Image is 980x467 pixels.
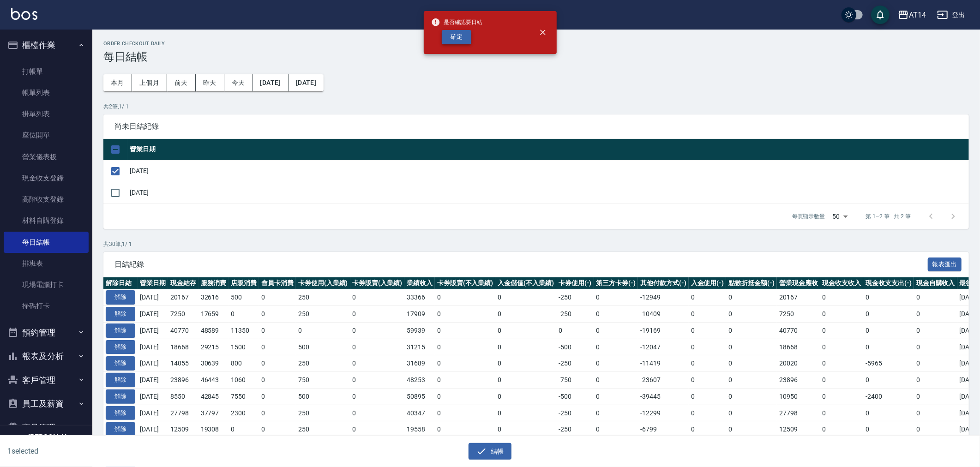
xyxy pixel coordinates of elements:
[556,372,594,389] td: -750
[894,6,930,24] button: AT14
[638,322,689,339] td: -19169
[726,405,777,421] td: 0
[556,289,594,306] td: -250
[259,355,296,372] td: 0
[168,405,198,421] td: 27798
[253,74,288,91] button: [DATE]
[106,373,135,387] button: 解除
[138,421,168,438] td: [DATE]
[228,322,259,339] td: 11350
[138,372,168,389] td: [DATE]
[103,240,969,248] p: 共 30 筆, 1 / 1
[106,307,135,321] button: 解除
[296,322,350,339] td: 0
[4,416,89,440] button: 商品管理
[863,277,914,289] th: 現金收支支出(-)
[103,277,138,289] th: 解除日結
[103,74,132,91] button: 本月
[168,355,198,372] td: 14055
[103,102,969,111] p: 共 2 筆, 1 / 1
[435,277,496,289] th: 卡券販賣(不入業績)
[556,388,594,405] td: -500
[168,339,198,355] td: 18668
[127,182,969,204] td: [DATE]
[820,289,864,306] td: 0
[350,355,405,372] td: 0
[594,372,638,389] td: 0
[914,405,957,421] td: 0
[726,355,777,372] td: 0
[638,289,689,306] td: -12949
[106,290,135,305] button: 解除
[594,388,638,405] td: 0
[594,306,638,323] td: 0
[689,322,727,339] td: 0
[11,8,37,20] img: Logo
[495,306,556,323] td: 0
[259,289,296,306] td: 0
[296,306,350,323] td: 250
[863,421,914,438] td: 0
[820,339,864,355] td: 0
[866,212,911,221] p: 第 1–2 筆 共 2 筆
[4,82,89,103] a: 帳單列表
[404,339,435,355] td: 31215
[820,277,864,289] th: 現金收支收入
[228,421,259,438] td: 0
[168,289,198,306] td: 20167
[198,421,229,438] td: 19308
[689,405,727,421] td: 0
[820,372,864,389] td: 0
[168,421,198,438] td: 12509
[259,322,296,339] td: 0
[556,421,594,438] td: -250
[638,306,689,323] td: -10409
[224,74,253,91] button: 今天
[259,372,296,389] td: 0
[168,306,198,323] td: 7250
[4,392,89,416] button: 員工及薪資
[198,289,229,306] td: 32616
[404,322,435,339] td: 59939
[726,421,777,438] td: 0
[495,289,556,306] td: 0
[198,388,229,405] td: 42845
[296,339,350,355] td: 500
[495,322,556,339] td: 0
[726,388,777,405] td: 0
[914,339,957,355] td: 0
[103,50,969,63] h3: 每日結帳
[138,277,168,289] th: 營業日期
[289,74,324,91] button: [DATE]
[726,306,777,323] td: 0
[4,274,89,295] a: 現場電腦打卡
[556,355,594,372] td: -250
[228,277,259,289] th: 店販消費
[495,355,556,372] td: 0
[914,322,957,339] td: 0
[777,388,820,405] td: 10950
[726,339,777,355] td: 0
[638,277,689,289] th: 其他付款方式(-)
[106,323,135,338] button: 解除
[556,339,594,355] td: -500
[495,388,556,405] td: 0
[435,421,496,438] td: 0
[404,388,435,405] td: 50895
[469,443,511,460] button: 結帳
[777,372,820,389] td: 23896
[777,277,820,289] th: 營業現金應收
[296,372,350,389] td: 750
[863,322,914,339] td: 0
[127,139,969,161] th: 營業日期
[296,405,350,421] td: 250
[871,6,890,24] button: save
[820,405,864,421] td: 0
[689,289,727,306] td: 0
[168,277,198,289] th: 現金結存
[495,339,556,355] td: 0
[168,372,198,389] td: 23896
[638,421,689,438] td: -6799
[914,421,957,438] td: 0
[404,277,435,289] th: 業績收入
